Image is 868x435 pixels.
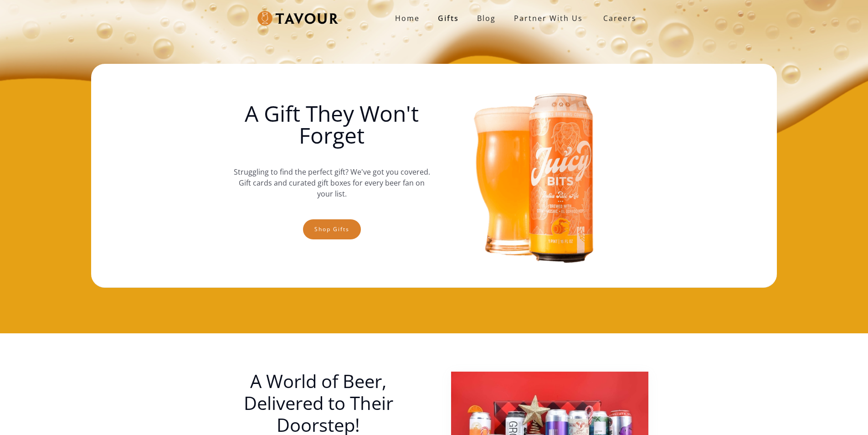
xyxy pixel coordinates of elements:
a: Blog [468,9,505,27]
a: Home [386,9,429,27]
a: Careers [592,5,643,31]
a: Shop gifts [303,219,361,239]
p: Struggling to find the perfect gift? We've got you covered. Gift cards and curated gift boxes for... [233,157,430,208]
h1: A Gift They Won't Forget [233,103,430,146]
strong: Home [395,13,420,23]
a: partner with us [505,9,592,27]
strong: Careers [603,9,637,27]
a: Gifts [429,9,468,27]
